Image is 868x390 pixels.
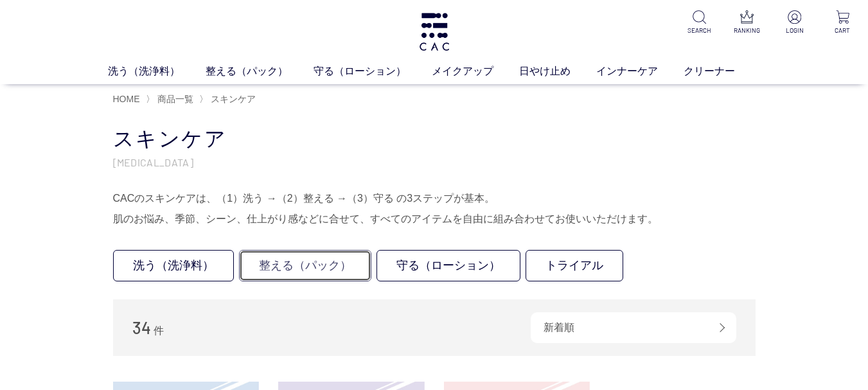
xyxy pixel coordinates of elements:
[684,10,715,35] a: SEARCH
[376,250,520,281] a: 守る（ローション）
[526,250,623,281] a: トライアル
[732,10,763,35] a: RANKING
[314,64,432,79] a: 守る（ローション）
[779,26,810,35] p: LOGIN
[596,64,684,79] a: インナーケア
[732,26,763,35] p: RANKING
[418,13,451,51] img: logo
[519,64,596,79] a: 日やけ止め
[208,94,256,104] a: スキンケア
[432,64,519,79] a: メイクアップ
[206,64,314,79] a: 整える（パック）
[211,94,256,104] span: スキンケア
[157,94,193,104] span: 商品一覧
[155,94,193,104] a: 商品一覧
[827,10,858,35] a: CART
[113,155,756,169] p: [MEDICAL_DATA]
[132,317,151,337] span: 34
[827,26,858,35] p: CART
[113,94,140,104] a: HOME
[154,325,164,336] span: 件
[113,125,756,153] h1: スキンケア
[531,312,736,343] div: 新着順
[113,250,234,281] a: 洗う（洗浄料）
[146,93,197,105] li: 〉
[779,10,810,35] a: LOGIN
[113,188,756,229] div: CACのスキンケアは、（1）洗う →（2）整える →（3）守る の3ステップが基本。 肌のお悩み、季節、シーン、仕上がり感などに合せて、すべてのアイテムを自由に組み合わせてお使いいただけます。
[684,64,761,79] a: クリーナー
[199,93,259,105] li: 〉
[108,64,206,79] a: 洗う（洗浄料）
[684,26,715,35] p: SEARCH
[239,250,371,281] a: 整える（パック）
